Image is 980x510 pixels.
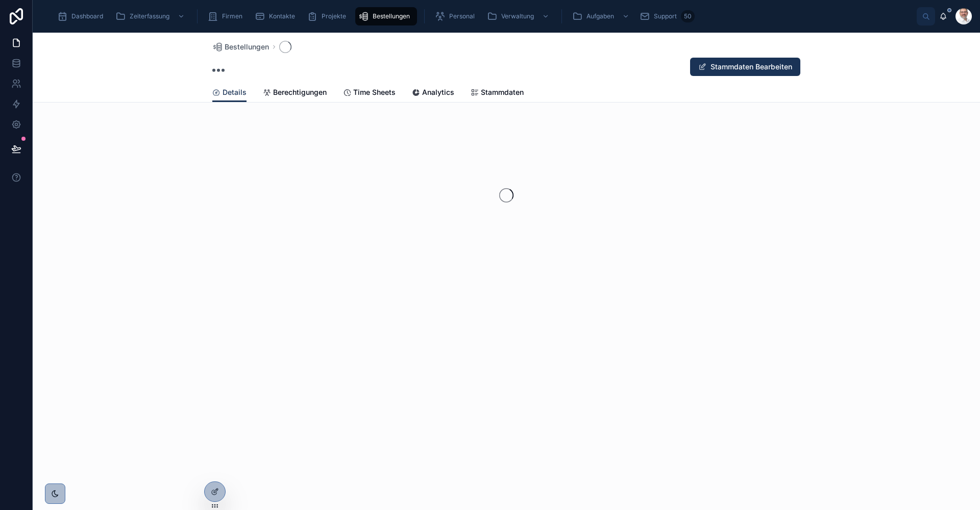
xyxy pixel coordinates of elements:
[273,87,327,97] span: Berechtigungen
[412,83,454,104] a: Analytics
[484,7,554,25] a: Verwaltung
[222,12,242,20] span: Firmen
[212,42,269,52] a: Bestellungen
[343,83,396,104] a: Time Sheets
[263,83,327,104] a: Berechtigungen
[422,87,454,97] span: Analytics
[205,7,250,25] a: Firmen
[212,83,247,103] a: Details
[654,12,677,20] span: Support
[636,7,698,25] a: Support50
[690,58,800,76] button: Stammdaten Bearbeiten
[681,10,695,22] div: 50
[501,12,534,20] span: Verwaltung
[252,7,302,25] a: Kontakte
[269,12,295,20] span: Kontakte
[130,12,169,20] span: Zeiterfassung
[49,5,917,28] div: scrollable content
[481,87,524,97] span: Stammdaten
[223,87,247,97] span: Details
[71,12,103,20] span: Dashboard
[373,12,410,20] span: Bestellungen
[54,7,110,25] a: Dashboard
[586,12,614,20] span: Aufgaben
[471,83,524,104] a: Stammdaten
[355,7,417,25] a: Bestellungen
[322,12,346,20] span: Projekte
[432,7,482,25] a: Personal
[112,7,190,25] a: Zeiterfassung
[449,12,475,20] span: Personal
[569,7,634,25] a: Aufgaben
[304,7,353,25] a: Projekte
[225,42,269,52] span: Bestellungen
[353,87,396,97] span: Time Sheets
